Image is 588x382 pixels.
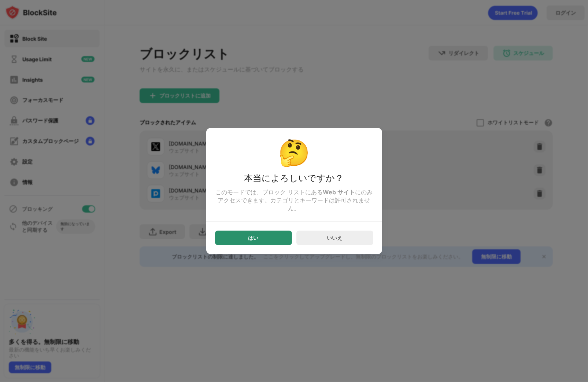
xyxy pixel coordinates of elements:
[327,235,343,242] div: いいえ
[323,188,355,196] strong: Web サイト
[215,172,373,188] div: 本当によろしいですか？
[248,235,259,241] div: はい
[215,188,373,213] div: このモードでは、ブロック リストにある にのみアクセスできます。カテゴリとキーワードは許可されません。
[215,137,373,168] div: 🤔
